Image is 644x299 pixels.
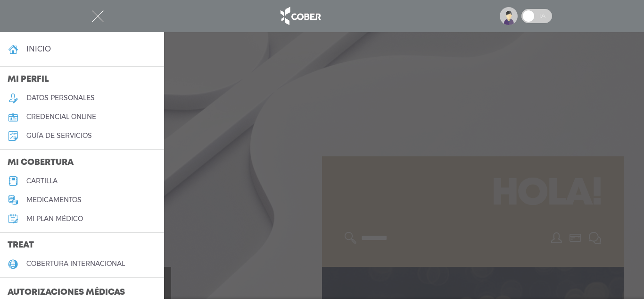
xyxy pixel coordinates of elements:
[275,5,325,27] img: logo_cober_home-white.png
[500,7,518,25] img: profile-placeholder.svg
[26,94,95,102] h5: datos personales
[26,44,51,53] h4: inicio
[26,215,83,223] h5: Mi plan médico
[26,132,92,140] h5: guía de servicios
[26,177,58,185] h5: cartilla
[26,113,96,121] h5: credencial online
[26,260,125,268] h5: cobertura internacional
[26,196,82,204] h5: medicamentos
[92,10,104,22] img: Cober_menu-close-white.svg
